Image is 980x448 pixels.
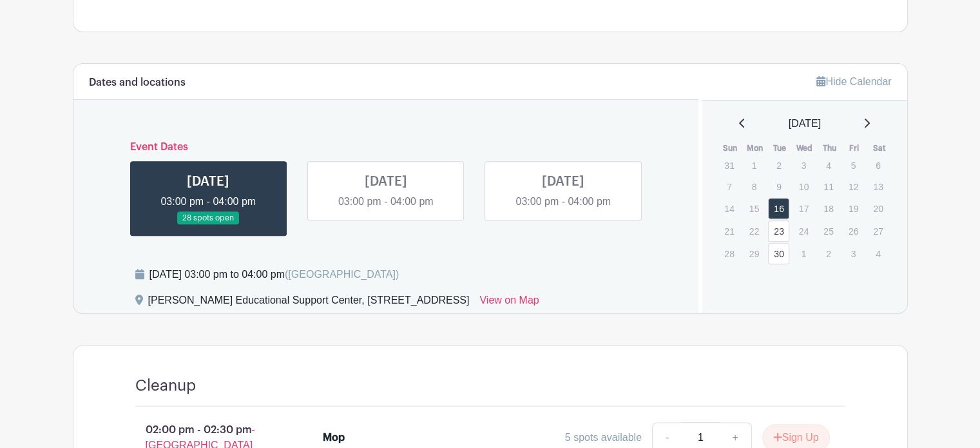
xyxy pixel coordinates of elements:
p: 1 [744,155,765,175]
p: 2 [818,244,839,264]
p: 3 [843,244,864,264]
p: 2 [768,155,789,175]
h6: Dates and locations [89,77,186,89]
p: 15 [744,199,765,219]
a: 23 [768,220,789,242]
p: 26 [843,221,864,241]
p: 24 [793,221,814,241]
div: Mop [323,430,345,445]
p: 5 [843,155,864,175]
th: Sun [718,142,743,155]
div: [DATE] 03:00 pm to 04:00 pm [149,267,399,282]
th: Sat [867,142,892,155]
p: 11 [818,177,839,197]
p: 13 [867,177,889,197]
p: 17 [793,199,814,219]
a: View on Map [479,293,539,313]
p: 14 [718,199,740,219]
p: 6 [867,155,889,175]
h6: Event Dates [120,141,653,153]
th: Tue [767,142,793,155]
p: 9 [768,177,789,197]
p: 20 [867,199,889,219]
p: 1 [793,244,814,264]
p: 10 [793,177,814,197]
p: 28 [718,244,740,264]
span: [DATE] [789,116,821,131]
p: 29 [744,244,765,264]
p: 4 [818,155,839,175]
p: 8 [744,177,765,197]
p: 4 [867,244,889,264]
th: Thu [817,142,842,155]
th: Fri [842,142,867,155]
p: 21 [718,221,740,241]
th: Mon [743,142,768,155]
a: 30 [768,243,789,264]
div: [PERSON_NAME] Educational Support Center, [STREET_ADDRESS] [148,293,470,313]
p: 19 [843,199,864,219]
th: Wed [793,142,818,155]
p: 7 [718,177,740,197]
a: Hide Calendar [816,76,891,87]
p: 27 [867,221,889,241]
p: 31 [718,155,740,175]
p: 25 [818,221,839,241]
span: ([GEOGRAPHIC_DATA]) [285,269,399,280]
h4: Cleanup [135,376,196,395]
p: 3 [793,155,814,175]
p: 22 [744,221,765,241]
p: 18 [818,199,839,219]
p: 12 [843,177,864,197]
div: 5 spots available [565,430,642,445]
a: 16 [768,198,789,219]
